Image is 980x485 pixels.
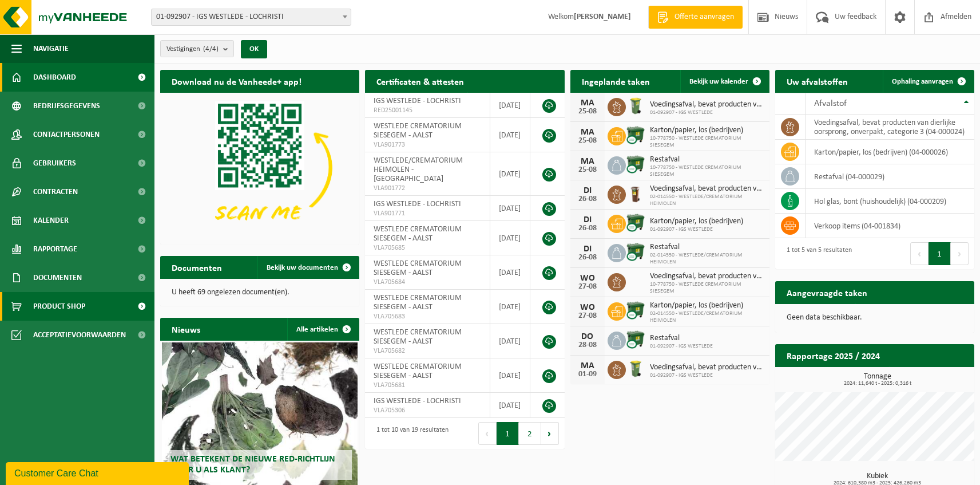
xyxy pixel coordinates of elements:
[650,135,764,149] span: 10-778750 - WESTLEDE CREMATORIUM SIESEGEM
[374,209,481,218] span: VLA901771
[806,164,974,189] td: restafval (04-000029)
[626,359,645,378] img: WB-0140-HPE-GN-50
[374,97,461,105] span: IGS WESTLEDE - LOCHRISTI
[497,422,519,445] button: 1
[160,70,313,92] h2: Download nu de Vanheede+ app!
[374,278,481,287] span: VLA705684
[650,334,713,343] span: Restafval
[374,156,463,183] span: WESTLEDE/CREMATORIUM HEIMOLEN - [GEOGRAPHIC_DATA]
[541,422,559,445] button: Next
[626,213,645,232] img: WB-1100-CU
[287,318,358,341] a: Alle artikelen
[650,184,764,194] span: Voedingsafval, bevat producten van dierlijke oorsprong, onverpakt, categorie 3
[576,166,599,174] div: 25-08
[490,324,531,358] td: [DATE]
[626,155,645,174] img: WB-1100-CU
[374,294,462,311] span: WESTLEDE CREMATORIUM SIESEGEM - AALST
[648,6,743,29] a: Offerte aanvragen
[490,152,531,196] td: [DATE]
[576,224,599,232] div: 26-08
[33,120,100,149] span: Contactpersonen
[672,11,737,23] span: Offerte aanvragen
[650,310,764,324] span: 02-014550 - WESTLEDE/CREMATORIUM HEIMOLEN
[33,206,69,235] span: Kalender
[33,178,78,206] span: Contracten
[650,372,764,379] span: 01-092907 - IGS WESTLEDE
[374,346,481,356] span: VLA705682
[374,397,461,405] span: IGS WESTLEDE - LOCHRISTI
[374,122,462,140] span: WESTLEDE CREMATORIUM SIESEGEM - AALST
[203,45,219,53] count: (4/4)
[650,281,764,295] span: 10-778750 - WESTLEDE CREMATORIUM SIESEGEM
[951,242,969,265] button: Next
[490,118,531,152] td: [DATE]
[374,243,481,253] span: VLA705685
[650,126,764,135] span: Karton/papier, los (bedrijven)
[576,137,599,145] div: 25-08
[650,100,764,109] span: Voedingsafval, bevat producten van dierlijke oorsprong, onverpakt, categorie 3
[650,164,764,178] span: 10-778750 - WESTLEDE CREMATORIUM SIESEGEM
[650,252,764,266] span: 02-014550 - WESTLEDE/CREMATORIUM HEIMOLEN
[650,301,764,310] span: Karton/papier, los (bedrijven)
[576,312,599,320] div: 27-08
[172,289,348,297] p: U heeft 69 ongelezen document(en).
[781,381,974,387] span: 2024: 11,640 t - 2025: 0,316 t
[806,189,974,214] td: hol glas, bont (huishoudelijk) (04-000209)
[490,196,531,221] td: [DATE]
[374,312,481,321] span: VLA705683
[374,406,481,415] span: VLA705306
[257,256,358,279] a: Bekijk uw documenten
[910,242,929,265] button: Previous
[241,40,267,58] button: OK
[33,235,77,263] span: Rapportage
[160,40,234,57] button: Vestigingen(4/4)
[626,96,645,116] img: WB-0140-HPE-GN-50
[650,226,743,233] span: 01-092907 - IGS WESTLEDE
[680,70,768,93] a: Bekijk uw kalender
[650,155,764,164] span: Restafval
[787,314,963,322] p: Geen data beschikbaar.
[160,318,212,340] h2: Nieuws
[166,41,219,58] span: Vestigingen
[490,290,531,324] td: [DATE]
[576,195,599,203] div: 26-08
[892,78,953,85] span: Ophaling aanvragen
[626,242,645,262] img: WB-1100-CU
[374,140,481,149] span: VLA901773
[490,255,531,290] td: [DATE]
[170,455,335,475] span: Wat betekent de nieuwe RED-richtlijn voor u als klant?
[490,393,531,418] td: [DATE]
[160,256,233,278] h2: Documenten
[374,259,462,277] span: WESTLEDE CREMATORIUM SIESEGEM - AALST
[576,186,599,195] div: DI
[775,344,891,366] h2: Rapportage 2025 / 2024
[6,460,191,485] iframe: chat widget
[576,157,599,166] div: MA
[374,381,481,390] span: VLA705681
[576,303,599,312] div: WO
[650,243,764,252] span: Restafval
[160,93,359,242] img: Download de VHEPlus App
[650,109,764,116] span: 01-092907 - IGS WESTLEDE
[689,78,748,85] span: Bekijk uw kalender
[374,225,462,243] span: WESTLEDE CREMATORIUM SIESEGEM - AALST
[650,343,713,350] span: 01-092907 - IGS WESTLEDE
[33,292,85,321] span: Product Shop
[576,108,599,116] div: 25-08
[650,363,764,372] span: Voedingsafval, bevat producten van dierlijke oorsprong, onverpakt, categorie 3
[33,149,76,178] span: Gebruikers
[490,358,531,393] td: [DATE]
[151,9,351,26] span: 01-092907 - IGS WESTLEDE - LOCHRISTI
[152,9,351,25] span: 01-092907 - IGS WESTLEDE - LOCHRISTI
[570,70,661,92] h2: Ingeplande taken
[478,422,497,445] button: Previous
[626,125,645,145] img: WB-1100-CU
[374,106,481,115] span: RED25001145
[371,421,449,446] div: 1 tot 10 van 19 resultaten
[574,13,631,21] strong: [PERSON_NAME]
[374,362,462,380] span: WESTLEDE CREMATORIUM SIESEGEM - AALST
[33,263,82,292] span: Documenten
[576,254,599,262] div: 26-08
[576,128,599,137] div: MA
[576,370,599,378] div: 01-09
